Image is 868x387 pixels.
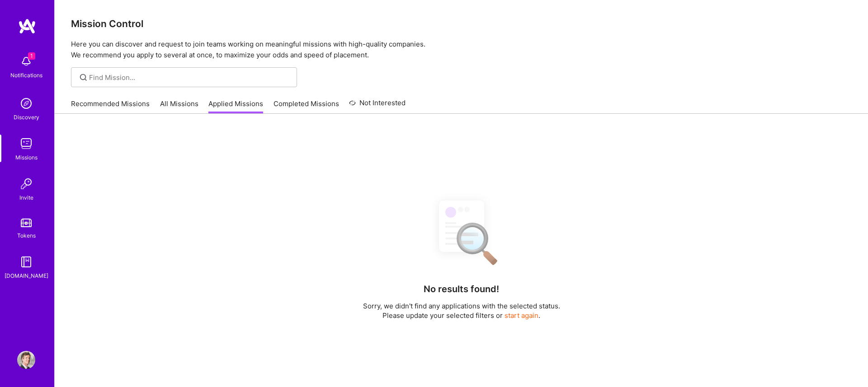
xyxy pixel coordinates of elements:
a: User Avatar [15,351,38,369]
img: tokens [21,219,32,227]
a: Not Interested [349,98,406,114]
img: logo [18,18,36,34]
img: teamwork [17,135,35,153]
img: discovery [17,94,35,112]
img: User Avatar [17,351,35,369]
img: Invite [17,175,35,193]
h3: Mission Control [71,18,852,29]
div: Discovery [14,112,39,122]
i: icon SearchGrey [78,72,89,83]
a: All Missions [160,99,198,114]
p: Please update your selected filters or . [363,311,560,320]
div: [DOMAIN_NAME] [5,271,48,280]
a: Completed Missions [274,99,339,114]
img: No Results [423,192,500,271]
a: Applied Missions [208,99,263,114]
a: Recommended Missions [71,99,150,114]
div: Tokens [17,231,36,240]
div: Missions [15,153,38,162]
div: Invite [19,193,33,202]
button: start again [505,311,538,320]
input: Find Mission... [89,73,290,82]
img: guide book [17,253,35,271]
div: Notifications [10,70,42,80]
span: 1 [28,52,35,60]
h4: No results found! [424,284,499,294]
p: Here you can discover and request to join teams working on meaningful missions with high-quality ... [71,39,852,61]
p: Sorry, we didn't find any applications with the selected status. [363,301,560,311]
img: bell [17,52,35,70]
